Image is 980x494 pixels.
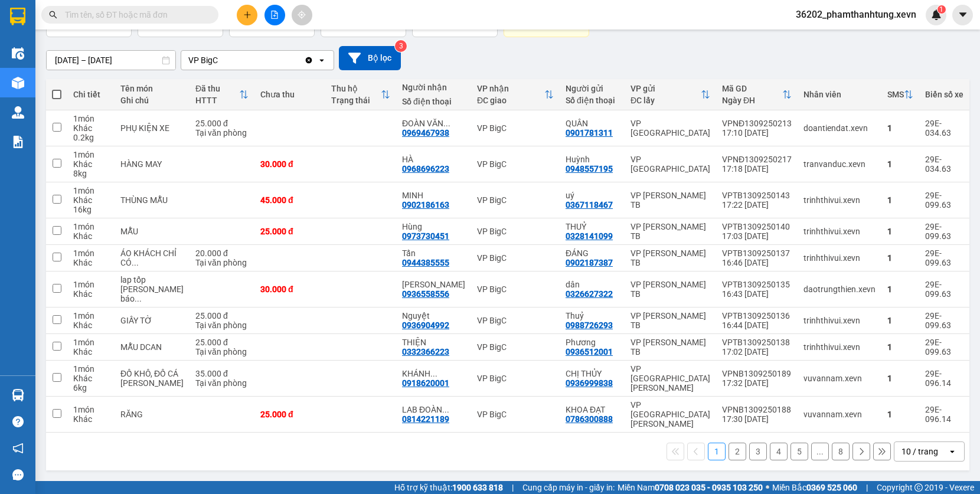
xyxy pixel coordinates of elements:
[402,231,449,241] div: 0973730451
[881,79,919,110] th: Toggle SortBy
[477,227,554,236] div: VP BigC
[566,96,619,105] div: Số điện thoại
[631,364,710,392] div: VP [GEOGRAPHIC_DATA][PERSON_NAME]
[264,5,285,25] button: file-add
[925,248,963,267] div: 29E-099.63
[566,128,613,138] div: 0901781311
[12,136,24,148] img: solution-icon
[722,84,782,93] div: Mã GD
[887,123,913,133] div: 1
[402,320,449,330] div: 0936904992
[195,96,239,105] div: HTTT
[331,84,381,93] div: Thu hộ
[260,159,319,169] div: 30.000 đ
[402,405,465,414] div: LAB ĐOÀN VŨ
[195,347,249,356] div: Tại văn phòng
[566,222,619,231] div: THUỶ
[477,195,554,205] div: VP BigC
[73,248,109,258] div: 1 món
[631,119,710,138] div: VP [GEOGRAPHIC_DATA]
[73,405,109,414] div: 1 món
[237,5,257,25] button: plus
[925,338,963,356] div: 29E-099.63
[832,443,850,460] button: 8
[722,222,792,231] div: VPTB1309250140
[49,11,57,19] span: search
[722,164,792,174] div: 17:18 [DATE]
[722,405,792,414] div: VPNB1309250188
[260,227,319,236] div: 25.000 đ
[722,96,782,105] div: Ngày ĐH
[477,159,554,169] div: VP BigC
[625,79,716,110] th: Toggle SortBy
[887,316,913,325] div: 1
[811,443,829,460] button: ...
[952,5,973,25] button: caret-down
[73,222,109,231] div: 1 món
[866,481,868,494] span: |
[566,369,619,378] div: CHỊ THỦY
[195,378,249,388] div: Tại văn phòng
[887,195,913,205] div: 1
[47,51,175,70] input: Select a date range.
[73,414,109,424] div: Khác
[722,248,792,258] div: VPTB1309250137
[477,342,554,352] div: VP BigC
[770,443,788,460] button: 4
[443,119,450,128] span: ...
[394,481,503,494] span: Hỗ trợ kỹ thuật:
[958,9,968,20] span: caret-down
[939,5,943,14] span: 1
[477,410,554,419] div: VP BigC
[402,128,449,138] div: 0969467938
[631,191,710,210] div: VP [PERSON_NAME] TB
[120,369,184,388] div: ĐỒ KHÔ, ĐỒ CÁ NHÂN
[73,311,109,320] div: 1 món
[120,123,184,133] div: PHỤ KIỆN XE
[722,347,792,356] div: 17:02 [DATE]
[219,54,220,66] input: Selected VP BigC.
[195,128,249,138] div: Tại văn phòng
[722,119,792,128] div: VPNĐ1309250213
[887,342,913,352] div: 1
[477,316,554,325] div: VP BigC
[402,258,449,267] div: 0944385555
[12,47,24,60] img: warehouse-icon
[195,258,249,267] div: Tại văn phòng
[65,8,204,21] input: Tìm tên, số ĐT hoặc mã đơn
[722,231,792,241] div: 17:03 [DATE]
[901,446,938,457] div: 10 / trang
[12,469,24,480] span: message
[925,222,963,241] div: 29E-099.63
[566,338,619,347] div: Phương
[195,320,249,330] div: Tại văn phòng
[803,123,876,133] div: doantiendat.xevn
[260,90,319,99] div: Chưa thu
[402,414,449,424] div: 0814221189
[887,374,913,383] div: 1
[73,347,109,356] div: Khác
[12,443,24,454] span: notification
[402,338,465,347] div: THIỆN
[430,369,437,378] span: ...
[73,159,109,169] div: Khác
[631,96,701,105] div: ĐC lấy
[749,443,767,460] button: 3
[298,11,306,19] span: aim
[722,378,792,388] div: 17:32 [DATE]
[260,195,319,205] div: 45.000 đ
[722,155,792,164] div: VPNĐ1309250217
[766,485,769,490] span: ⚪️
[786,7,926,22] span: 36202_phamthanhtung.xevn
[12,106,24,119] img: warehouse-icon
[803,227,876,236] div: trinhthivui.xevn
[73,114,109,123] div: 1 món
[120,248,184,267] div: ÁO KHÁCH CHỈ CÓ 20K
[477,84,544,93] div: VP nhận
[402,200,449,210] div: 0902186163
[331,96,381,105] div: Trạng thái
[887,227,913,236] div: 1
[803,159,876,169] div: tranvanduc.xevn
[395,40,407,52] sup: 3
[120,96,184,105] div: Ghi chú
